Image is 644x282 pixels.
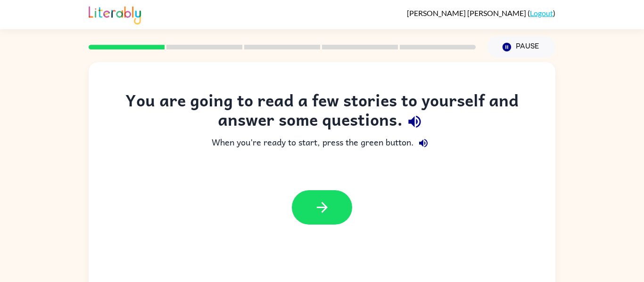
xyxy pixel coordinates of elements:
div: You are going to read a few stories to yourself and answer some questions. [107,90,537,134]
a: Logout [530,8,553,17]
span: [PERSON_NAME] [PERSON_NAME] [407,8,528,17]
div: ( ) [407,8,555,17]
img: Literably [89,4,141,24]
div: When you're ready to start, press the green button. [107,134,537,153]
button: Pause [487,36,555,58]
